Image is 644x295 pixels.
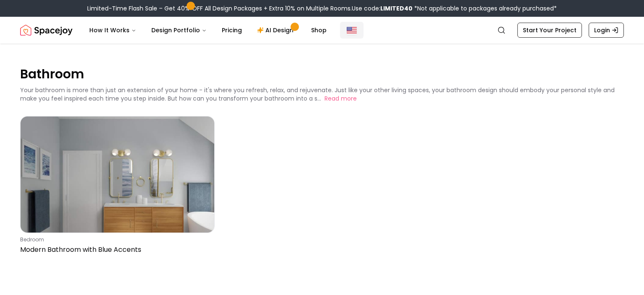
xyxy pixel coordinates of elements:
[83,22,333,39] nav: Main
[145,22,213,39] button: Design Portfolio
[325,94,357,103] button: Read more
[304,22,333,39] a: Shop
[352,4,413,13] span: Use code:
[215,22,249,39] a: Pricing
[20,17,624,44] nav: Global
[87,4,557,13] div: Limited-Time Flash Sale – Get 40% OFF All Design Packages + Extra 10% on Multiple Rooms.
[20,22,73,39] a: Spacejoy
[20,22,73,39] img: Spacejoy Logo
[413,4,557,13] span: *Not applicable to packages already purchased*
[347,25,357,35] img: United States
[20,236,211,243] p: bedroom
[21,116,214,233] img: Modern Bathroom with Blue Accents
[83,22,143,39] button: How It Works
[20,245,211,255] p: Modern Bathroom with Blue Accents
[250,22,303,39] a: AI Design
[589,23,624,38] a: Login
[20,116,215,258] a: Modern Bathroom with Blue AccentsbedroomModern Bathroom with Blue Accents
[20,65,624,83] p: Bathroom
[380,4,413,13] b: LIMITED40
[20,86,615,103] p: Your bathroom is more than just an extension of your home - it's where you refresh, relax, and re...
[517,23,582,38] a: Start Your Project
